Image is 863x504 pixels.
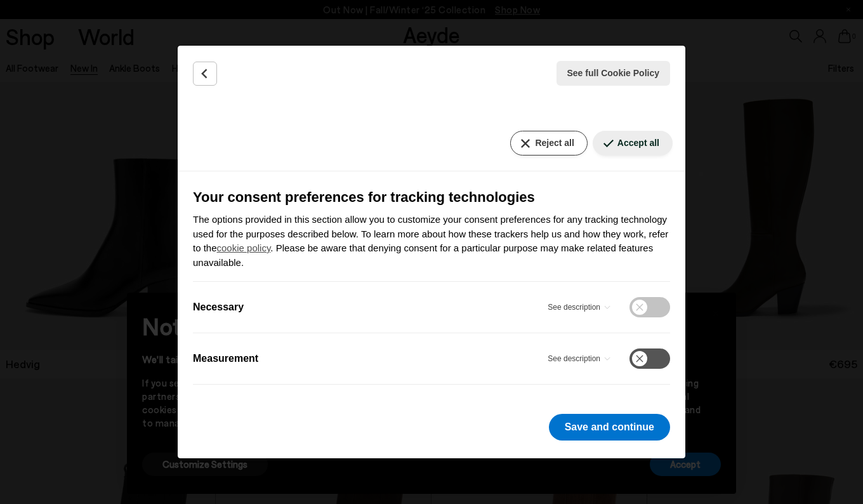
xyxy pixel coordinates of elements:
[193,213,670,270] p: The options provided in this section allow you to customize your consent preferences for any trac...
[217,242,271,253] a: cookie policy - link opens in a new tab
[557,61,671,86] button: See full Cookie Policy
[548,297,614,317] button: Necessary - See description
[193,300,244,315] label: Necessary
[567,67,660,80] span: See full Cookie Policy
[549,414,670,441] button: Save and continue
[193,187,670,208] h3: Your consent preferences for tracking technologies
[593,131,673,156] button: Accept all
[193,62,217,86] button: Back
[193,351,258,366] label: Measurement
[548,348,614,369] button: Measurement - See description
[510,131,587,156] button: Reject all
